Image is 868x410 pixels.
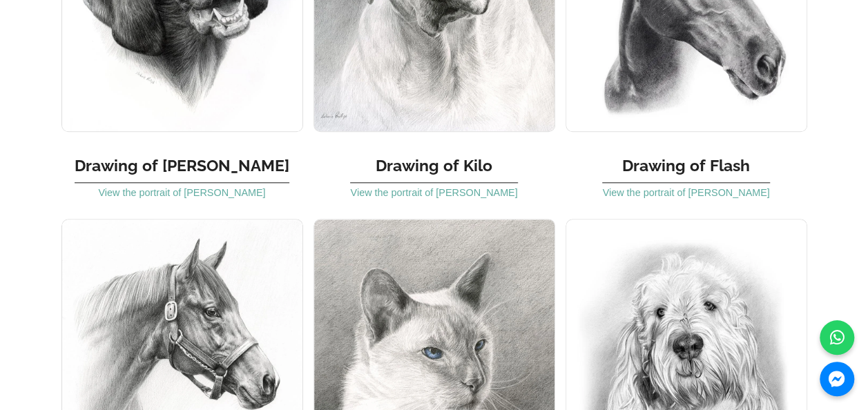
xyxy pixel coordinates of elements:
[602,187,769,198] a: View the portrait of [PERSON_NAME]
[602,142,769,183] h3: Drawing of Flash
[820,362,854,396] a: Messenger
[350,187,517,198] a: View the portrait of [PERSON_NAME]
[820,320,854,355] a: WhatsApp
[75,142,289,183] h3: Drawing of [PERSON_NAME]
[98,187,265,198] a: View the portrait of [PERSON_NAME]
[350,142,517,183] h3: Drawing of Kilo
